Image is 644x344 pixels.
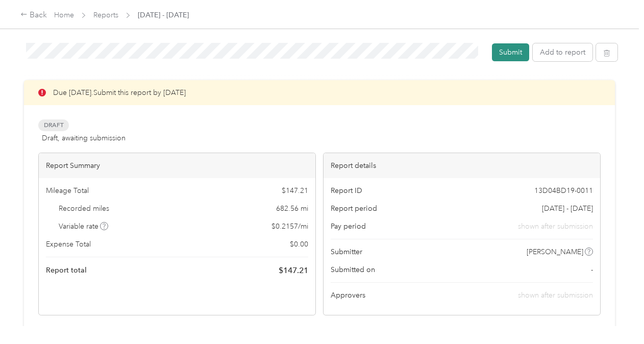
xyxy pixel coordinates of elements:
[42,133,126,143] span: Draft, awaiting submission
[24,80,615,105] div: Due [DATE]. Submit this report by [DATE]
[331,247,362,257] span: Submitter
[331,264,375,275] span: Submitted on
[533,43,592,61] button: Add to report
[282,185,308,196] span: $ 147.21
[324,153,600,178] div: Report details
[534,185,593,196] span: 13D04BD19-0011
[38,119,69,131] span: Draft
[138,10,189,20] span: [DATE] - [DATE]
[46,185,89,196] span: Mileage Total
[20,9,47,21] div: Back
[46,239,91,250] span: Expense Total
[276,203,308,214] span: 682.56 mi
[518,221,593,232] span: shown after submission
[331,221,366,232] span: Pay period
[542,203,593,214] span: [DATE] - [DATE]
[54,11,74,19] a: Home
[331,203,377,214] span: Report period
[46,265,87,276] span: Report total
[492,43,529,61] button: Submit
[331,290,365,301] span: Approvers
[518,291,593,300] span: shown after submission
[279,264,308,277] span: $ 147.21
[591,264,593,275] span: -
[587,287,644,344] iframe: Everlance-gr Chat Button Frame
[290,239,308,250] span: $ 0.00
[39,153,315,178] div: Report Summary
[59,203,109,214] span: Recorded miles
[331,185,362,196] span: Report ID
[527,247,583,257] span: [PERSON_NAME]
[93,11,118,19] a: Reports
[271,221,308,232] span: $ 0.2157 / mi
[59,221,109,232] span: Variable rate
